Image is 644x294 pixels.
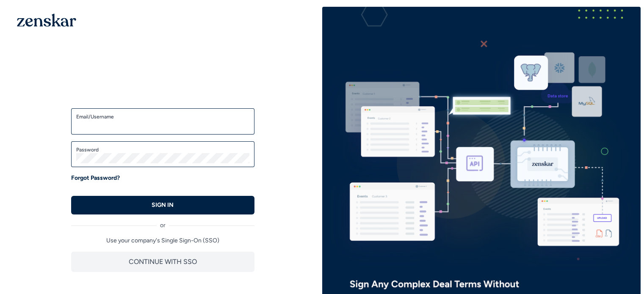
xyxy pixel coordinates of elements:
[71,174,120,182] a: Forgot Password?
[76,113,249,120] label: Email/Username
[71,236,254,245] p: Use your company's Single Sign-On (SSO)
[71,196,254,214] button: SIGN IN
[152,201,174,209] p: SIGN IN
[76,146,249,153] label: Password
[17,14,76,27] img: 1OGAJ2xQqyY4LXKgY66KYq0eOWRCkrZdAb3gUhuVAqdWPZE9SRJmCz+oDMSn4zDLXe31Ii730ItAGKgCKgCCgCikA4Av8PJUP...
[71,214,254,230] div: or
[71,252,254,272] button: CONTINUE WITH SSO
